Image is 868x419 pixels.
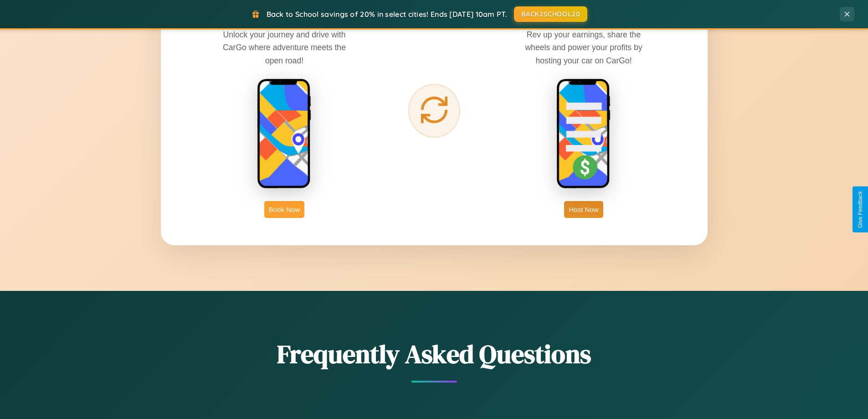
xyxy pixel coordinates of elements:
p: Unlock your journey and drive with CarGo where adventure meets the open road! [216,28,353,67]
button: Host Now [564,201,603,218]
p: Rev up your earnings, share the wheels and power your profits by hosting your car on CarGo! [515,28,652,67]
h2: Frequently Asked Questions [161,336,708,372]
span: Back to School savings of 20% in select cities! Ends [DATE] 10am PT. [267,10,507,19]
img: rent phone [257,78,312,190]
button: BACK2SCHOOL20 [514,6,587,22]
button: Book Now [264,201,304,218]
img: host phone [556,78,611,190]
div: Give Feedback [857,191,863,228]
